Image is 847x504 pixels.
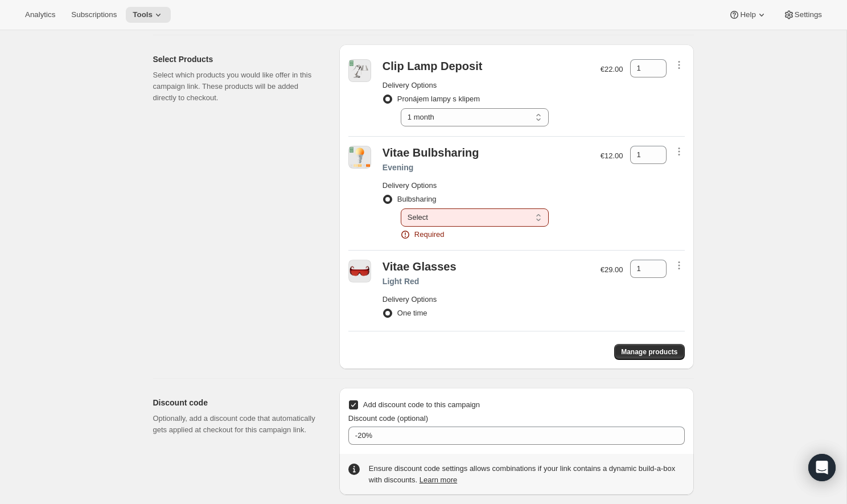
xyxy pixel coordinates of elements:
[369,463,685,486] div: Ensure discount code settings allows combinations if your link contains a dynamic build-a-box wit...
[383,294,589,305] h2: Delivery Options
[383,180,589,191] h2: Delivery Options
[383,146,479,159] div: Vitae Bulbsharing
[621,347,677,357] span: Manage products
[601,264,623,276] p: €29.00
[153,413,321,436] p: Optionally, add a discount code that automatically gets applied at checkout for this campaign link.
[363,400,480,409] span: Add discount code to this campaign
[397,309,427,317] span: One time
[776,7,829,23] button: Settings
[25,10,55,19] span: Analytics
[348,260,371,282] img: Light Red
[348,414,428,423] span: Discount code (optional)
[64,7,124,23] button: Subscriptions
[153,69,321,104] p: Select which products you would like offer in this campaign link. These products will be added di...
[601,150,623,162] p: €12.00
[153,397,321,408] h2: Discount code
[348,59,371,82] img: Default Title
[383,276,589,287] div: Light Red
[795,10,822,19] span: Settings
[133,10,153,19] span: Tools
[614,344,684,360] button: Manage products
[348,146,371,169] img: Evening
[383,162,589,173] div: Evening
[383,59,483,73] div: Clip Lamp Deposit
[397,195,437,203] span: Bulbsharing
[722,7,774,23] button: Help
[71,10,117,19] span: Subscriptions
[740,10,755,19] span: Help
[601,64,623,75] p: €22.00
[397,95,480,103] span: Pronájem lampy s klipem
[18,7,62,23] button: Analytics
[383,80,589,91] h2: Delivery Options
[808,454,836,481] div: Open Intercom Messenger
[153,54,321,65] h2: Select Products
[414,229,445,240] span: Required
[383,260,457,273] div: Vitae Glasses
[126,7,171,23] button: Tools
[348,427,685,445] input: Enter code
[420,476,457,484] a: Learn more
